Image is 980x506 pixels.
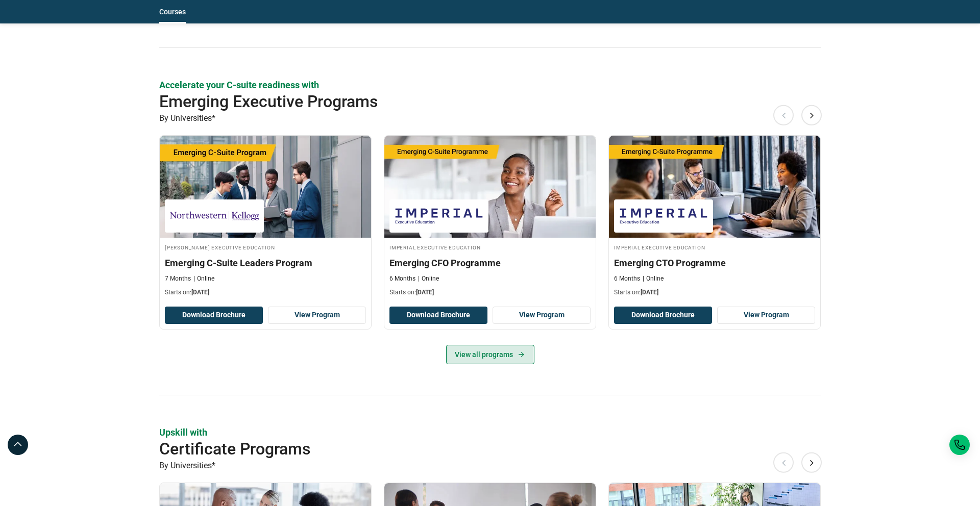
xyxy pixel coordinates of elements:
p: Upskill with [159,426,821,439]
a: View all programs [446,345,534,364]
button: Previous [773,452,794,473]
a: View Program [717,307,815,324]
a: View Program [268,307,366,324]
p: Starts on: [165,288,366,297]
p: Starts on: [389,288,591,297]
p: By Universities* [159,112,821,125]
p: Online [418,274,439,283]
button: Previous [773,105,794,125]
img: Emerging CTO Programme | Online Business Management Course [609,136,820,238]
img: Imperial Executive Education [395,205,483,227]
p: Accelerate your C-suite readiness with [159,79,821,91]
h4: Imperial Executive Education [389,243,591,251]
a: Leadership Course by Kellogg Executive Education - September 25, 2025 Kellogg Executive Education... [160,136,371,302]
p: 6 Months [614,274,640,283]
button: Download Brochure [165,307,263,324]
p: 6 Months [389,274,415,283]
a: Business Management Course by Imperial Executive Education - September 25, 2025 Imperial Executiv... [384,136,596,302]
button: Download Brochure [389,307,487,324]
button: Next [801,452,822,473]
h3: Emerging CTO Programme [614,257,815,269]
a: Business Management Course by Imperial Executive Education - September 25, 2025 Imperial Executiv... [609,136,820,302]
img: Kellogg Executive Education [170,205,259,227]
button: Download Brochure [614,307,712,324]
h4: [PERSON_NAME] Executive Education [165,243,366,251]
h2: Emerging Executive Programs [159,91,754,112]
h3: Emerging CFO Programme [389,257,591,269]
button: Next [801,105,822,125]
h2: Certificate Programs [159,439,754,459]
p: Starts on: [614,288,815,297]
span: [DATE] [641,289,658,296]
img: Imperial Executive Education [619,205,708,227]
a: View Program [493,307,591,324]
img: Emerging C-Suite Leaders Program | Online Leadership Course [160,136,371,238]
p: Online [643,274,664,283]
p: Online [193,274,214,283]
h4: Imperial Executive Education [614,243,815,251]
p: By Universities* [159,459,821,472]
span: [DATE] [191,289,209,296]
span: [DATE] [416,289,434,296]
h3: Emerging C-Suite Leaders Program [165,257,366,269]
img: Emerging CFO Programme | Online Business Management Course [384,136,596,238]
p: 7 Months [165,274,191,283]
